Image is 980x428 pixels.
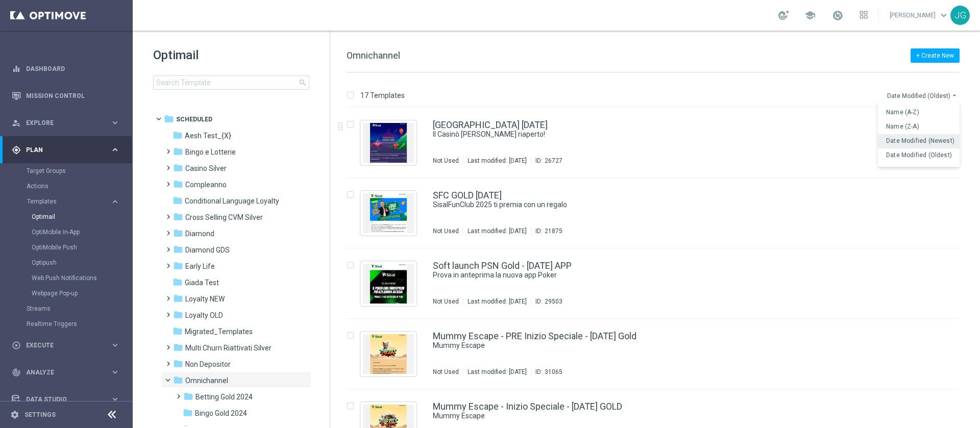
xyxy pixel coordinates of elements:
[195,392,253,401] span: Betting Gold 2024
[173,375,183,385] i: folder
[173,212,183,222] i: folder
[173,342,183,353] i: folder
[12,395,110,404] div: Data Studio
[12,145,110,155] div: Plan
[363,123,414,163] img: 26727.jpeg
[173,130,183,140] i: folder
[11,119,120,127] button: person_search Explore keyboard_arrow_right
[173,244,183,255] i: folder
[185,147,236,157] span: Bingo e Lotterie
[433,227,459,235] div: Not Used
[531,297,562,306] div: ID:
[12,341,21,350] i: play_circle_outline
[32,224,132,240] div: OptiMobile In-App
[878,106,960,120] button: Name (A-Z)
[32,270,132,286] div: Web Push Notifications
[12,118,110,128] div: Explore
[173,326,183,336] i: folder
[12,341,110,350] div: Execute
[433,157,459,165] div: Not Used
[185,278,219,287] span: Giada Test
[886,109,919,116] span: Name (A-Z)
[26,120,110,126] span: Explore
[433,297,459,306] div: Not Used
[110,340,120,350] i: keyboard_arrow_right
[27,179,132,194] div: Actions
[173,359,183,369] i: folder
[185,360,231,369] span: Non Depositor
[32,274,106,282] a: Web Push Notifications
[26,55,120,82] a: Dashboard
[11,368,120,376] button: track_changes Analyze keyboard_arrow_right
[185,229,214,238] span: Diamond
[11,65,120,73] button: equalizer Dashboard
[32,259,106,267] a: Optipush
[433,368,459,376] div: Not Used
[26,147,110,153] span: Plan
[545,297,562,306] div: 29503
[185,213,263,222] span: Cross Selling CVM Silver
[27,163,132,179] div: Target Groups
[363,334,414,374] img: 31065.jpeg
[185,343,272,353] span: Multi Churn Riattivati Silver
[185,294,225,304] span: Loyalty NEW
[32,289,106,297] a: Webpage Pop-up
[363,264,414,304] img: 29503.jpeg
[878,148,960,163] button: Date Modified (Oldest)
[433,130,892,139] a: Il Casinò [PERSON_NAME] riaperto!
[463,227,531,235] div: Last modified: [DATE]
[11,146,120,154] button: gps_fixed Plan keyboard_arrow_right
[433,270,916,280] div: Prova in anteprima la nuova app Poker
[173,277,183,287] i: folder
[27,320,106,328] a: Realtime Triggers
[173,293,183,304] i: folder
[889,8,950,23] a: [PERSON_NAME]keyboard_arrow_down
[433,411,892,421] a: Mummy Escape
[11,92,120,100] button: Mission Control
[185,311,223,320] span: Loyalty OLD
[545,227,562,235] div: 21875
[463,157,531,165] div: Last modified: [DATE]
[173,228,183,238] i: folder
[433,261,572,270] a: Soft launch PSN Gold - [DATE] APP
[433,341,892,350] a: Mummy Escape
[886,137,954,144] span: Date Modified (Newest)
[12,82,120,109] div: Mission Control
[360,91,405,100] p: 17 Templates
[11,395,120,404] button: Data Studio keyboard_arrow_right
[433,270,892,280] a: Prova in anteprima la nuova app Poker
[185,262,215,271] span: Early Life
[433,341,916,350] div: Mummy Escape
[531,227,562,235] div: ID:
[185,327,253,336] span: Migrated_Templates
[545,157,562,165] div: 26727
[110,145,120,155] i: keyboard_arrow_right
[26,342,110,348] span: Execute
[347,50,400,61] span: Omnichannel
[185,196,279,206] span: Conditional Language Loyalty
[433,200,916,210] div: SisalFunClub 2025 ti premia con un regalo
[185,376,228,385] span: Omnichannel
[12,145,21,155] i: gps_fixed
[27,167,106,175] a: Target Groups
[433,120,548,130] a: [GEOGRAPHIC_DATA] [DATE]
[32,286,132,301] div: Webpage Pop-up
[911,48,960,63] button: + Create New
[10,410,19,419] i: settings
[27,197,120,206] button: Templates keyboard_arrow_right
[26,369,110,375] span: Analyze
[878,120,960,134] button: Name (Z-A)
[11,341,120,349] button: play_circle_outline Execute keyboard_arrow_right
[27,194,132,301] div: Templates
[433,332,636,341] a: Mummy Escape - PRE Inizio Speciale - [DATE] Gold
[185,131,231,140] span: Aesh Test_{X}
[110,118,120,128] i: keyboard_arrow_right
[164,114,174,124] i: folder
[26,82,120,109] a: Mission Control
[433,200,892,210] a: SisalFunClub 2025 ti premia con un regalo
